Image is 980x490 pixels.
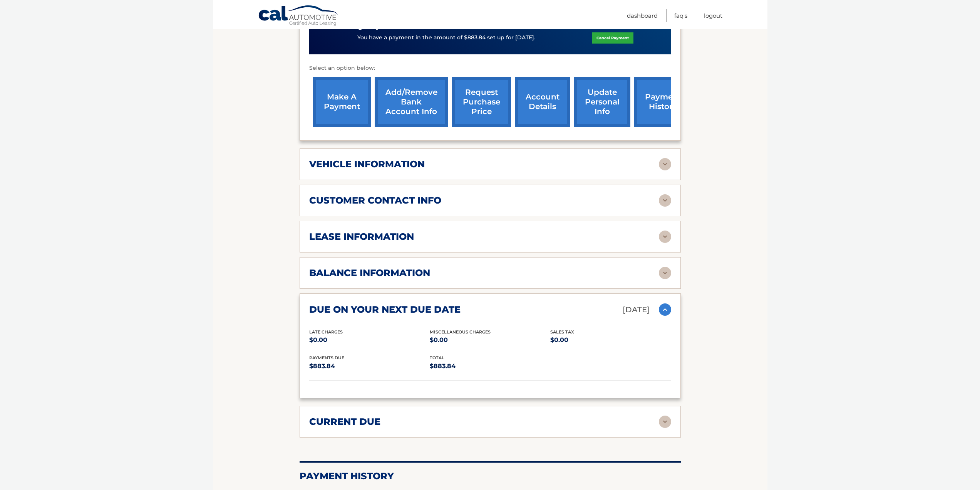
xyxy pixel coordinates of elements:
span: total [430,355,444,360]
p: $0.00 [309,335,430,345]
span: Sales Tax [550,329,574,335]
img: accordion-active.svg [659,303,671,316]
span: Payments Due [309,355,344,360]
a: Add/Remove bank account info [375,77,448,127]
a: make a payment [313,77,371,127]
img: accordion-rest.svg [659,194,671,207]
a: update personal info [574,77,630,127]
span: Miscellaneous Charges [430,329,491,335]
span: Late Charges [309,329,343,335]
img: accordion-rest.svg [659,267,671,279]
h2: Payment History [300,470,681,482]
p: $0.00 [550,335,671,345]
p: [DATE] [623,303,650,317]
a: Cal Automotive [258,5,339,27]
a: payment history [634,77,692,127]
a: FAQ's [674,9,687,22]
h2: lease information [309,231,414,242]
h2: vehicle information [309,158,425,170]
img: accordion-rest.svg [659,231,671,243]
p: Select an option below: [309,64,671,73]
a: Cancel Payment [592,32,633,44]
h2: due on your next due date [309,304,461,315]
h2: balance information [309,267,430,279]
p: $0.00 [430,335,550,345]
a: Dashboard [627,9,658,22]
p: You have a payment in the amount of $883.84 set up for [DATE]. [357,34,535,42]
a: Logout [704,9,722,22]
h2: customer contact info [309,195,441,206]
a: account details [515,77,570,127]
img: accordion-rest.svg [659,416,671,428]
p: $883.84 [309,361,430,372]
a: request purchase price [452,77,511,127]
p: $883.84 [430,361,550,372]
h2: current due [309,416,380,428]
img: accordion-rest.svg [659,158,671,170]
